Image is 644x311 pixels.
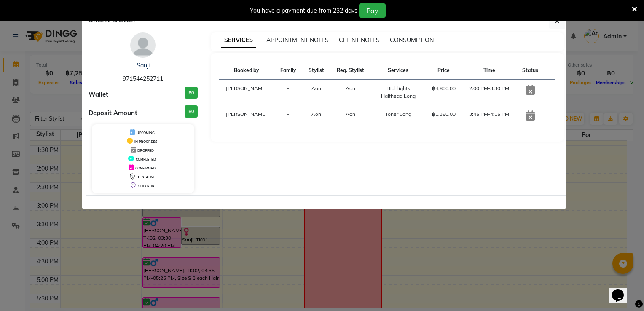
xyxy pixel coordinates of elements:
th: Price [426,62,462,80]
div: ฿1,360.00 [431,110,457,118]
span: Deposit Amount [89,108,137,118]
td: [PERSON_NAME] [219,105,274,127]
span: 971544252711 [123,75,163,83]
th: Family [274,62,302,80]
span: CHECK-IN [138,184,154,188]
span: TENTATIVE [137,175,156,179]
span: Aon [346,85,355,91]
th: Status [516,62,545,80]
td: - [274,105,302,127]
span: DROPPED [137,148,154,153]
a: Sanji [137,62,150,69]
div: ฿4,800.00 [431,85,457,92]
iframe: chat widget [609,277,636,303]
button: Pay [359,3,386,18]
span: Aon [346,111,355,117]
span: UPCOMING [137,131,155,135]
td: [PERSON_NAME] [219,80,274,105]
span: COMPLETED [136,157,156,161]
th: Time [462,62,516,80]
td: 2:00 PM-3:30 PM [462,80,516,105]
img: avatar [130,32,156,58]
div: You have a payment due from 232 days [250,6,357,15]
span: Aon [311,85,321,91]
h3: ฿0 [185,87,198,99]
th: Booked by [219,62,274,80]
span: SERVICES [221,33,256,48]
span: IN PROGRESS [134,139,157,144]
span: CONSUMPTION [390,36,434,44]
th: Req. Stylist [330,62,370,80]
div: Highlights Halfhead Long [376,85,421,100]
td: - [274,80,302,105]
h3: ฿0 [185,105,198,118]
span: Wallet [89,90,108,99]
span: CONFIRMED [135,166,156,170]
td: 3:45 PM-4:15 PM [462,105,516,127]
div: Toner Long [376,110,421,118]
th: Services [371,62,426,80]
span: APPOINTMENT NOTES [266,36,329,44]
span: CLIENT NOTES [339,36,380,44]
span: Aon [311,111,321,117]
th: Stylist [302,62,330,80]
